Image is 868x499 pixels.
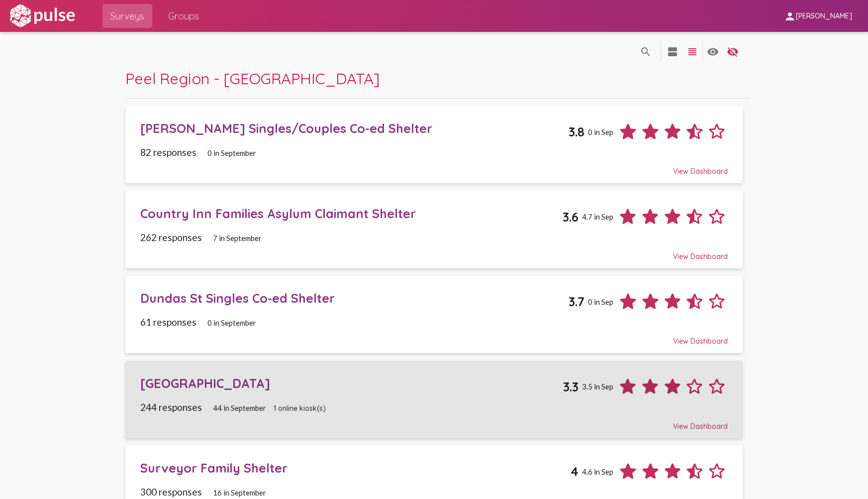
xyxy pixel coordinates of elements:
div: View Dashboard [140,243,728,261]
span: Peel Region - [GEOGRAPHIC_DATA] [125,69,380,88]
a: [GEOGRAPHIC_DATA]3.33.5 in Sep244 responses44 in September1 online kiosk(s)View Dashboard [125,361,743,438]
mat-icon: language [707,46,719,58]
a: Groups [160,4,207,28]
span: Surveys [110,7,144,25]
div: Surveyor Family Shelter [140,460,571,476]
mat-icon: person [784,10,796,22]
span: 262 responses [140,232,202,243]
span: 7 in September [213,234,262,243]
div: View Dashboard [140,158,728,176]
button: language [723,41,743,61]
span: 0 in Sep [588,127,613,136]
button: language [663,41,682,61]
span: 3.7 [569,294,584,309]
img: white-logo.svg [8,3,77,28]
span: 61 responses [140,316,196,328]
a: Surveys [102,4,152,28]
button: language [636,41,656,61]
span: 3.3 [563,379,579,394]
span: 4 [571,464,579,479]
button: language [703,41,723,61]
span: 44 in September [213,403,266,412]
div: View Dashboard [140,328,728,346]
span: Groups [168,7,199,25]
span: 4.6 in Sep [582,467,613,476]
mat-icon: language [686,46,698,58]
mat-icon: language [640,46,652,58]
mat-icon: language [727,46,739,58]
span: 82 responses [140,146,196,158]
button: [PERSON_NAME] [776,6,860,25]
span: 0 in September [207,318,256,327]
div: Country Inn Families Asylum Claimant Shelter [140,206,563,221]
div: Dundas St Singles Co-ed Shelter [140,290,569,306]
span: 4.7 in Sep [582,212,613,221]
span: 0 in Sep [588,297,613,306]
span: 3.5 in Sep [582,382,613,391]
span: 0 in September [207,148,256,157]
div: [GEOGRAPHIC_DATA] [140,375,563,391]
a: [PERSON_NAME] Singles/Couples Co-ed Shelter3.80 in Sep82 responses0 in SeptemberView Dashboard [125,106,743,184]
span: 244 responses [140,401,202,413]
a: Dundas St Singles Co-ed Shelter3.70 in Sep61 responses0 in SeptemberView Dashboard [125,276,743,354]
span: 3.8 [569,124,584,139]
mat-icon: language [667,46,678,58]
span: 16 in September [213,488,266,497]
span: [PERSON_NAME] [796,12,852,21]
button: language [682,41,702,61]
div: [PERSON_NAME] Singles/Couples Co-ed Shelter [140,121,569,136]
span: 3.6 [563,209,579,225]
span: 1 online kiosk(s) [274,404,326,413]
div: View Dashboard [140,413,728,431]
a: Country Inn Families Asylum Claimant Shelter3.64.7 in Sep262 responses7 in SeptemberView Dashboard [125,191,743,268]
span: 300 responses [140,486,202,498]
